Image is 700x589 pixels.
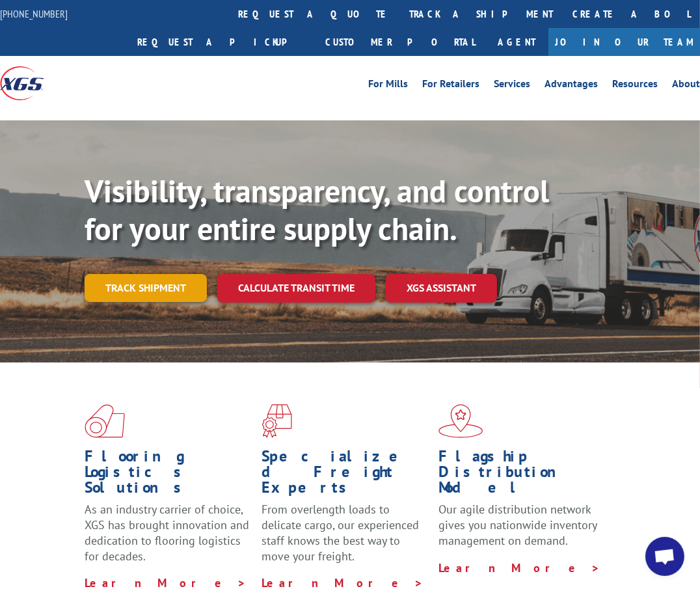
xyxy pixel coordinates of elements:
b: Visibility, transparency, and control for your entire supply chain. [85,171,549,249]
a: About [672,79,700,93]
p: From overlength loads to delicate cargo, our experienced staff knows the best way to move your fr... [262,502,429,575]
div: Open chat [645,537,684,576]
h1: Flooring Logistics Solutions [85,448,252,502]
a: Track shipment [85,274,207,301]
img: xgs-icon-flagship-distribution-model-red [438,404,483,438]
a: Customer Portal [316,28,485,56]
a: Calculate transit time [217,274,375,302]
h1: Flagship Distribution Model [438,448,606,502]
span: Our agile distribution network gives you nationwide inventory management on demand. [438,502,597,548]
a: Agent [485,28,548,56]
a: For Retailers [422,79,479,93]
a: XGS ASSISTANT [386,274,497,302]
a: For Mills [368,79,408,93]
a: Request a pickup [128,28,316,56]
a: Advantages [545,79,598,93]
h1: Specialized Freight Experts [262,448,429,502]
img: xgs-icon-total-supply-chain-intelligence-red [85,404,125,438]
a: Services [494,79,530,93]
a: Join Our Team [548,28,700,56]
a: Resources [612,79,658,93]
img: xgs-icon-focused-on-flooring-red [262,404,292,438]
a: Learn More > [438,560,600,575]
span: As an industry carrier of choice, XGS has brought innovation and dedication to flooring logistics... [85,502,249,563]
